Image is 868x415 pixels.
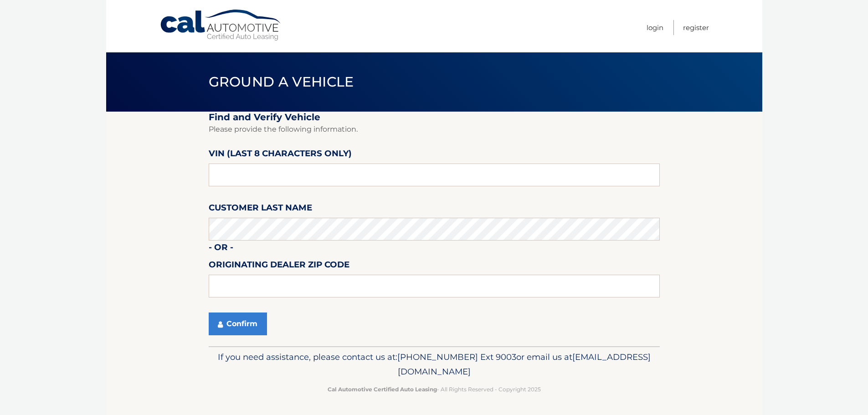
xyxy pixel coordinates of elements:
[209,201,312,218] label: Customer Last Name
[209,147,352,164] label: VIN (last 8 characters only)
[647,20,663,35] a: Login
[209,123,660,136] p: Please provide the following information.
[328,386,437,393] strong: Cal Automotive Certified Auto Leasing
[215,350,654,379] p: If you need assistance, please contact us at: or email us at
[209,73,354,90] span: Ground a Vehicle
[209,241,233,257] label: - or -
[215,384,654,394] p: - All Rights Reserved - Copyright 2025
[209,112,660,123] h2: Find and Verify Vehicle
[209,258,349,275] label: Originating Dealer Zip Code
[159,9,282,41] a: Cal Automotive
[209,313,267,335] button: Confirm
[397,352,516,362] span: [PHONE_NUMBER] Ext 9003
[683,20,709,35] a: Register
